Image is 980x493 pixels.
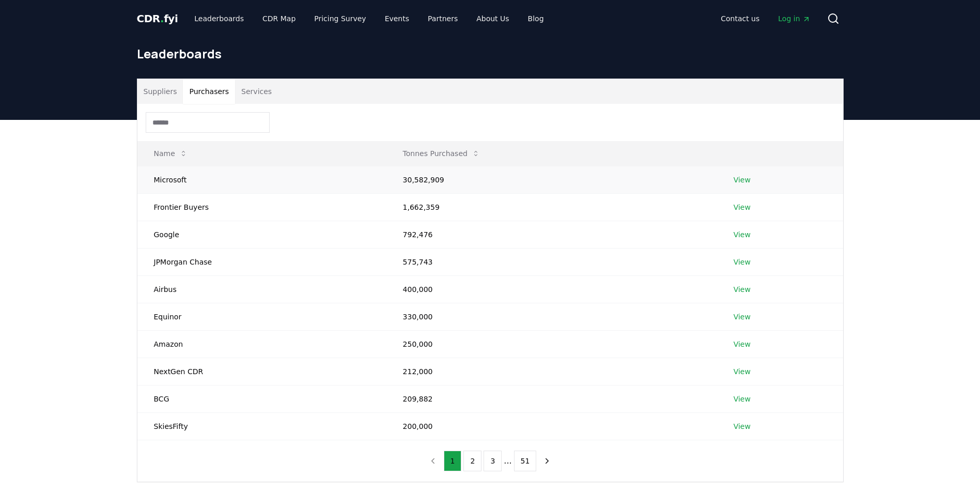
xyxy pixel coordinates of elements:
[514,451,537,471] button: 51
[770,9,818,28] a: Log in
[734,421,751,432] a: View
[137,45,844,62] h1: Leaderboards
[254,9,304,28] a: CDR Map
[306,9,374,28] a: Pricing Survey
[137,412,386,440] td: SkiesFifty
[734,366,751,377] a: View
[186,9,252,28] a: Leaderboards
[386,166,717,193] td: 30,582,909
[484,451,502,471] button: 3
[778,13,810,24] span: Log in
[137,385,386,412] td: BCG
[235,79,278,104] button: Services
[538,451,556,471] button: next page
[146,143,196,164] button: Name
[734,229,751,240] a: View
[137,221,386,248] td: Google
[386,330,717,358] td: 250,000
[734,257,751,267] a: View
[137,275,386,303] td: Airbus
[377,9,417,28] a: Events
[419,9,466,28] a: Partners
[137,358,386,385] td: NextGen CDR
[463,451,481,471] button: 2
[386,412,717,440] td: 200,000
[137,248,386,275] td: JPMorgan Chase
[137,79,183,104] button: Suppliers
[386,221,717,248] td: 792,476
[186,9,552,28] nav: Main
[137,166,386,193] td: Microsoft
[160,12,164,25] span: .
[137,193,386,221] td: Frontier Buyers
[386,193,717,221] td: 1,662,359
[386,248,717,275] td: 575,743
[734,284,751,295] a: View
[386,303,717,330] td: 330,000
[734,312,751,322] a: View
[444,451,462,471] button: 1
[137,303,386,330] td: Equinor
[183,79,235,104] button: Purchasers
[712,9,768,28] a: Contact us
[712,9,818,28] nav: Main
[734,394,751,404] a: View
[386,385,717,412] td: 209,882
[520,9,552,28] a: Blog
[386,275,717,303] td: 400,000
[734,339,751,349] a: View
[734,175,751,185] a: View
[468,9,517,28] a: About Us
[137,11,178,26] a: CDR.fyi
[386,358,717,385] td: 212,000
[137,330,386,358] td: Amazon
[137,12,178,25] span: CDR fyi
[395,143,488,164] button: Tonnes Purchased
[504,455,511,467] li: ...
[734,202,751,212] a: View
